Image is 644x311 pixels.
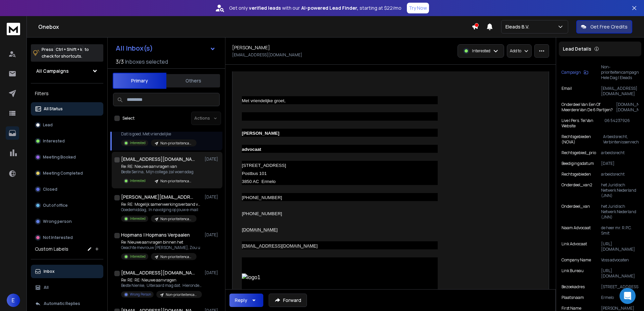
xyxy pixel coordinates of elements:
[576,20,632,34] button: Get Free Credits
[590,23,628,30] p: Get Free Credits
[55,46,83,53] span: Ctrl + Shift + k
[43,219,72,224] p: Wrong person
[35,246,68,252] h3: Custom Labels
[601,306,639,311] p: [PERSON_NAME]
[242,98,285,103] span: Met vriendelijke groet,
[130,140,146,145] p: Interested
[561,295,584,300] p: Plaatsnaam
[409,5,427,11] p: Try Now
[43,122,53,128] p: Lead
[121,245,200,250] p: Geachte mevrouw [PERSON_NAME], Zou u
[121,207,202,212] p: Goedemiddag, In navolging op jouw e-mail
[116,58,124,66] span: 3 / 3
[242,195,282,200] span: [PHONE_NUMBER]
[601,182,639,198] p: het Juridisch Netwerk Nederland (JNN)
[121,131,197,137] p: Dat is goed. Met vriendelijke
[561,268,584,279] p: Link Bureau
[601,295,639,300] p: Ermelo
[561,134,603,145] p: Rechtsgebieden (NOVA)
[561,118,604,129] p: Live | Pers. Tel van Website
[232,44,270,51] h1: [PERSON_NAME]
[44,269,55,274] p: Inbox
[561,182,592,198] p: onderdeel_van2
[160,179,193,184] p: Non-prioriteitencampagne Hele Dag | Eleads
[43,138,65,144] p: Interested
[43,171,83,176] p: Meeting Completed
[113,73,166,89] button: Primary
[205,270,220,275] p: [DATE]
[121,169,197,175] p: Beste Serina, Mijn collega zal woensdag
[242,131,279,136] span: [PERSON_NAME]
[242,227,278,232] a: [DOMAIN_NAME]
[561,70,581,75] p: Campaign
[121,156,195,163] h1: [EMAIL_ADDRESS][DOMAIN_NAME]
[561,64,588,80] button: Campaign
[7,23,20,35] img: logo
[561,161,594,166] p: Beedigingsdatum
[31,265,103,278] button: Inbox
[110,42,221,55] button: All Inbox(s)
[166,73,220,88] button: Others
[235,297,247,304] div: Reply
[130,254,146,259] p: Interested
[242,163,286,184] span: [STREET_ADDRESS] Postbus 101 3850 AC Ermelo
[122,116,135,121] label: Select
[43,203,68,208] p: Out of office
[510,48,521,54] p: Add to
[44,106,63,112] p: All Status
[561,172,591,177] p: rechtsgebieden
[561,150,596,155] p: rechtsgebied_prio
[601,241,639,252] p: [URL][DOMAIN_NAME]
[601,204,639,220] p: het Juridisch Netwerk Nederland (JNN)
[205,194,220,200] p: [DATE]
[561,102,616,113] p: Onderdeel van een of meerdere van de 6 partijen?
[31,199,103,212] button: Out of office
[130,178,146,183] p: Interested
[205,232,220,238] p: [DATE]
[31,64,103,78] button: All Campaigns
[121,283,202,288] p: Beste Nienke, Uiteraard mag dat. Hieronder tref
[301,5,358,11] strong: AI-powered Lead Finder,
[121,269,195,276] h1: [EMAIL_ADDRESS][DOMAIN_NAME]
[561,257,591,263] p: Company Name
[242,147,261,152] span: advocaat
[36,68,69,74] h1: All Campaigns
[604,118,639,129] p: 06 54237926
[229,294,263,307] button: Reply
[121,240,200,245] p: Re: Nieuwe aanvragen binnen het
[31,281,103,294] button: All
[121,194,195,200] h1: [PERSON_NAME][EMAIL_ADDRESS][DOMAIN_NAME]
[121,232,190,238] h1: Hopmans | Hopmans Verpaalen
[561,86,572,97] p: Email
[561,204,590,220] p: onderdeel_van
[601,172,639,177] p: arbeidsrecht
[242,243,318,248] a: [EMAIL_ADDRESS][DOMAIN_NAME]
[43,235,73,240] p: Not Interested
[31,231,103,244] button: Not Interested
[561,225,591,236] p: Naam Advocaat
[31,134,103,148] button: Interested
[31,150,103,164] button: Meeting Booked
[130,216,146,221] p: Interested
[242,211,282,216] span: [PHONE_NUMBER]
[121,277,202,283] p: Re: RE: RE: Nieuwe aanvragen
[166,292,198,297] p: Non-prioriteitencampagne Hele Dag | Eleads
[31,215,103,228] button: Wrong person
[407,3,429,13] button: Try Now
[31,102,103,116] button: All Status
[160,141,193,146] p: Non-prioriteitencampagne Hele Dag | Eleads
[620,288,636,304] div: Open Intercom Messenger
[601,150,639,155] p: arbeidsrecht
[42,46,89,60] p: Press to check for shortcuts.
[44,301,80,306] p: Automatic Replies
[31,167,103,180] button: Meeting Completed
[505,23,532,30] p: Eleads B.V.
[561,284,585,290] p: Bezoekadres
[38,23,472,31] h1: Onebox
[601,284,639,290] p: [STREET_ADDRESS]
[601,257,639,263] p: Voss advocaten
[7,294,20,307] button: E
